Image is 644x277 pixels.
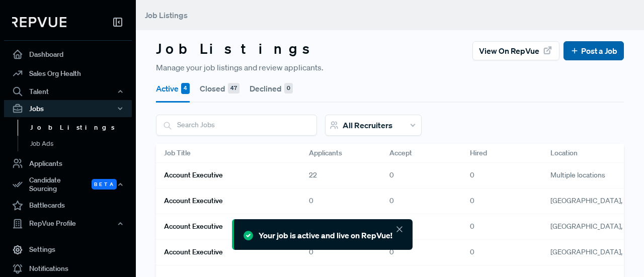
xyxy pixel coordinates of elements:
div: 0 [381,214,462,240]
span: Location [550,148,578,158]
button: RepVue Profile [4,215,132,232]
a: Post a Job [570,45,617,57]
a: Account Executive [164,218,285,235]
button: Active 4 [156,74,190,103]
div: 0 [381,163,462,189]
span: Manage your job listings and review applicants. [156,61,324,73]
h6: Account Executive [164,171,223,179]
div: 0 [381,189,462,214]
div: 0 [301,189,381,214]
div: 47 [228,83,239,94]
button: Candidate Sourcing Beta [4,173,132,196]
div: 0 [284,83,293,94]
span: Accept [389,148,412,158]
a: Dashboard [4,45,132,64]
a: Job Listings [18,120,145,136]
span: Job Listings [145,10,188,20]
h6: Account Executive [164,248,223,256]
img: RepVue [12,17,66,27]
div: Candidate Sourcing [4,173,132,196]
h3: Job Listings [156,40,319,57]
a: Account Executive [164,193,285,210]
div: 0 [462,214,542,240]
a: Account Executive [164,244,285,261]
div: 0 [381,240,462,265]
a: Job Ads [18,136,145,152]
div: 0 [301,214,381,240]
h6: Account Executive [164,197,223,205]
a: Battlecards [4,196,132,215]
a: Settings [4,240,132,259]
input: Search Jobs [156,115,316,135]
button: Talent [4,83,132,100]
a: Applicants [4,154,132,173]
button: Closed 47 [200,74,239,103]
button: Post a Job [563,41,624,60]
button: Declined 0 [250,74,293,103]
a: Account Executive [164,167,285,184]
button: View on RepVue [472,41,559,60]
div: 4 [181,83,190,94]
span: Hired [470,148,487,158]
div: 0 [462,240,542,265]
div: 0 [462,189,542,214]
button: Jobs [4,100,132,117]
span: View on RepVue [479,45,539,57]
h6: Account Executive [164,222,223,231]
div: 0 [301,240,381,265]
div: 22 [301,163,381,189]
a: Sales Org Health [4,64,132,83]
div: 0 [462,163,542,189]
span: Applicants [309,148,342,158]
span: Job Title [164,148,191,158]
span: All Recruiters [343,120,392,130]
span: Beta [92,179,117,190]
